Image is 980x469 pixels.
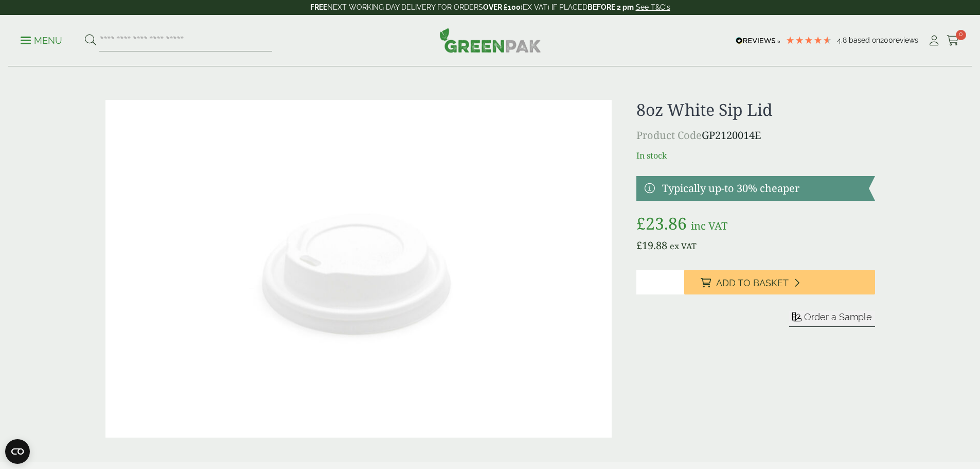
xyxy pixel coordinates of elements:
[928,36,940,46] i: My Account
[691,219,727,233] span: inc VAT
[21,34,62,47] p: Menu
[893,36,918,44] span: reviews
[956,30,966,40] span: 0
[636,212,687,234] bdi: 23.86
[310,3,327,11] strong: FREE
[636,3,670,11] a: See T&C's
[636,128,875,143] p: GP2120014E
[804,311,872,322] span: Order a Sample
[716,277,789,289] span: Add to Basket
[587,3,634,11] strong: BEFORE 2 pm
[670,240,697,252] span: ex VAT
[947,33,959,48] a: 0
[636,212,646,234] span: £
[684,270,875,294] button: Add to Basket
[483,3,521,11] strong: OVER £100
[736,37,780,44] img: REVIEWS.io
[636,149,875,162] p: In stock
[786,36,832,45] div: 4.79 Stars
[105,100,612,438] img: 8oz White Sip Lid
[636,100,875,119] h1: 8oz White Sip Lid
[636,128,702,142] span: Product Code
[439,28,541,53] img: GreenPak Supplies
[880,36,893,44] span: 200
[947,36,959,46] i: Cart
[849,36,880,44] span: Based on
[837,36,849,44] span: 4.8
[789,311,875,327] button: Order a Sample
[21,34,62,45] a: Menu
[636,238,667,252] bdi: 19.88
[5,439,30,464] button: Open CMP widget
[636,238,642,252] span: £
